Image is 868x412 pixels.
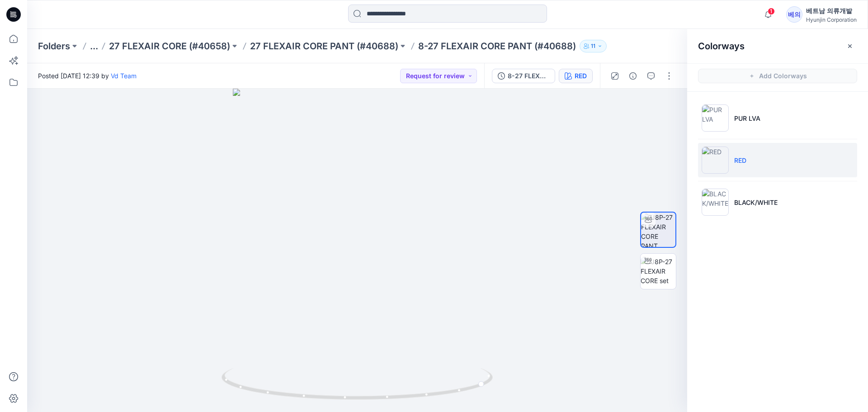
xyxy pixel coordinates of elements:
[702,104,729,132] img: PUR LVA
[698,41,745,52] h2: Colorways
[580,40,607,52] button: 11
[641,257,676,285] img: 7J8P-27 FLEXAIR CORE set
[111,72,137,80] a: Vd Team
[38,71,137,81] span: Posted [DATE] 12:39 by
[702,147,729,174] img: RED
[575,71,587,81] div: RED
[492,69,555,83] button: 8-27 FLEXAIR CORE PANT (#40688)
[508,71,549,81] div: 8-27 FLEXAIR CORE PANT (#40688)
[768,8,775,15] span: 1
[90,40,98,52] button: ...
[559,69,593,83] button: RED
[250,40,398,52] a: 27 FLEXAIR CORE PANT (#40688)
[806,16,857,23] div: Hyunjin Corporation
[626,69,640,83] button: Details
[806,5,857,16] div: 베트남 의류개발
[734,114,760,123] p: PUR LVA
[641,213,675,247] img: 7J8P-27 FLEXAIR CORE PANT
[702,189,729,216] img: BLACK/WHITE
[734,156,746,165] p: RED
[38,40,70,52] a: Folders
[109,40,230,52] a: 27 FLEXAIR CORE (#40658)
[786,6,802,23] div: 베의
[591,41,595,51] p: 11
[418,40,576,52] p: 8-27 FLEXAIR CORE PANT (#40688)
[734,198,778,207] p: BLACK/WHITE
